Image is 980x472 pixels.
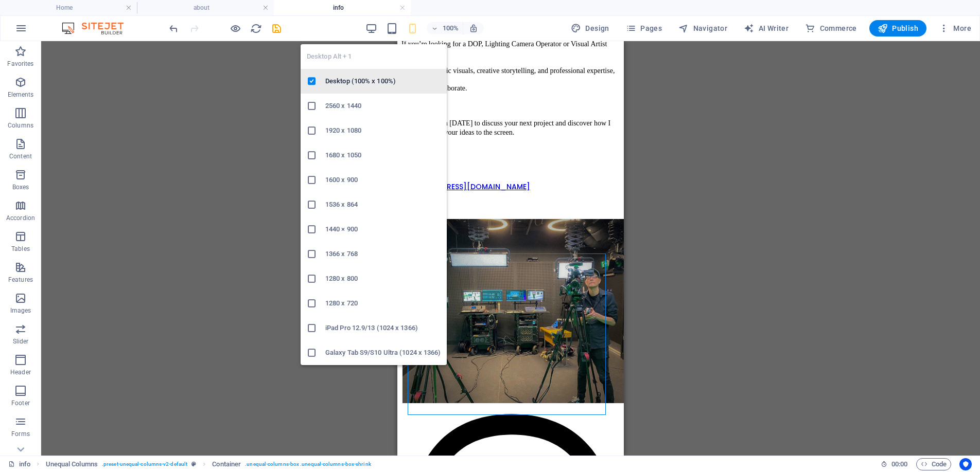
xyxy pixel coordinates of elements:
[442,22,459,34] h6: 100%
[622,20,666,37] button: Pages
[212,458,241,470] span: Click to select. Double-click to edit
[959,458,972,470] button: Usercentrics
[325,124,441,137] h6: 1920 x 1080
[674,20,731,37] button: Navigator
[274,2,411,13] h4: info
[137,2,274,13] h4: about
[740,20,793,37] button: AI Writer
[11,430,30,438] p: Forms
[744,23,789,33] span: AI Writer
[869,20,926,37] button: Publish
[935,20,975,37] button: More
[921,458,947,470] span: Code
[325,322,441,334] h6: iPad Pro 12.9/13 (1024 x 1366)
[325,174,441,186] h6: 1600 x 900
[13,337,29,346] p: Slider
[678,23,727,33] span: Navigator
[325,347,441,359] h6: Galaxy Tab S9/S10 Ultra (1024 x 1366)
[571,23,609,33] span: Design
[881,458,908,470] h6: Session time
[168,23,180,34] i: Undo: Change favicon (Ctrl+Z)
[10,368,31,376] p: Header
[325,75,441,87] h6: Desktop (100% x 100%)
[891,458,907,470] span: 00 00
[10,306,31,315] p: Images
[567,20,614,37] button: Design
[8,458,30,470] a: Click to cancel selection. Double-click to open Pages
[11,245,30,253] p: Tables
[801,20,861,37] button: Commerce
[805,23,857,33] span: Commerce
[7,60,33,68] p: Favorites
[250,23,262,34] i: Reload page
[245,458,371,470] span: . unequal-columns-box .unequal-columns-box-shrink
[46,458,371,470] nav: breadcrumb
[325,223,441,235] h6: 1440 × 900
[229,22,241,34] button: Click here to leave preview mode and continue editing
[9,152,32,160] p: Content
[191,461,196,467] i: This element is a customizable preset
[325,273,441,285] h6: 1280 x 800
[6,214,35,222] p: Accordion
[12,183,29,191] p: Boxes
[878,23,918,33] span: Publish
[270,22,283,34] button: save
[8,121,33,130] p: Columns
[325,149,441,161] h6: 1680 x 1050
[167,22,180,34] button: undo
[427,22,463,34] button: 100%
[899,460,900,468] span: :
[8,276,33,284] p: Features
[916,458,951,470] button: Code
[325,297,441,310] h6: 1280 x 720
[271,23,283,34] i: Save (Ctrl+S)
[46,458,98,470] span: Click to select. Double-click to edit
[102,458,187,470] span: . preset-unequal-columns-v2-default
[11,399,30,407] p: Footer
[325,198,441,211] h6: 1536 x 864
[250,22,262,34] button: reload
[325,100,441,112] h6: 2560 x 1440
[59,22,136,34] img: Editor Logo
[8,90,34,99] p: Elements
[939,23,971,33] span: More
[626,23,662,33] span: Pages
[325,248,441,260] h6: 1366 x 768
